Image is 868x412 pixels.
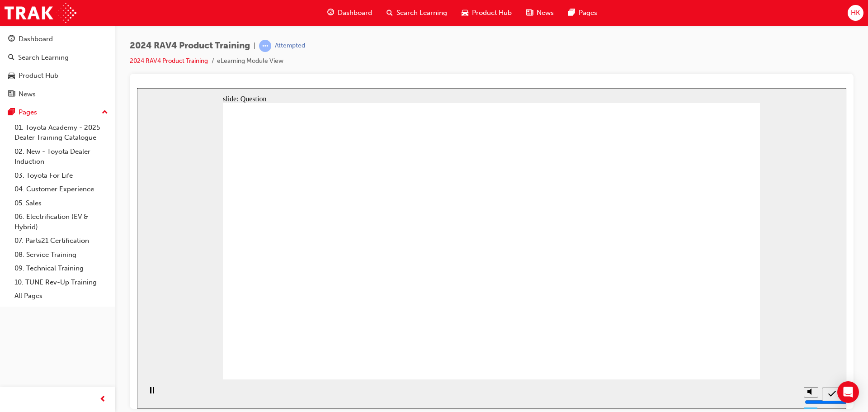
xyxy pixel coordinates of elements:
input: volume [668,310,726,317]
button: Pages [4,104,112,121]
div: Dashboard [19,34,53,44]
span: prev-icon [99,394,106,405]
a: 07. Parts21 Certification [11,234,112,248]
span: up-icon [102,107,108,118]
span: car-icon [462,7,468,19]
span: HK [851,8,860,18]
img: Trak [5,3,76,23]
a: Search Learning [4,49,112,66]
a: 08. Service Training [11,248,112,262]
a: 04. Customer Experience [11,182,112,196]
a: 2024 RAV4 Product Training [130,57,208,65]
div: Search Learning [18,52,69,63]
div: Product Hub [19,71,58,81]
div: misc controls [662,291,680,321]
div: Open Intercom Messenger [837,381,859,403]
a: 06. Electrification (EV & Hybrid) [11,210,112,234]
a: 05. Sales [11,196,112,210]
span: Search Learning [396,8,447,18]
span: guage-icon [8,35,15,43]
span: car-icon [8,72,15,80]
span: News [537,8,554,18]
span: pages-icon [8,109,15,117]
span: news-icon [526,7,533,19]
a: guage-iconDashboard [320,4,379,22]
button: Pause (Ctrl+Alt+P) [5,298,20,314]
button: DashboardSearch LearningProduct HubNews [4,29,112,104]
a: 09. Technical Training [11,261,112,275]
span: 2024 RAV4 Product Training [130,41,250,51]
a: 03. Toyota For Life [11,169,112,183]
button: Submit (Ctrl+Alt+S) [685,299,705,313]
a: pages-iconPages [561,4,604,22]
a: news-iconNews [519,4,561,22]
div: Attempted [275,42,305,50]
a: All Pages [11,289,112,303]
span: Product Hub [472,8,512,18]
span: Dashboard [338,8,372,18]
a: 10. TUNE Rev-Up Training [11,275,112,289]
div: playback controls [5,291,20,321]
button: HK [848,5,863,21]
a: car-iconProduct Hub [454,4,519,22]
nav: slide navigation [685,291,705,321]
span: | [254,41,255,51]
button: Mute (Ctrl+Alt+M) [667,299,681,309]
div: News [19,89,36,99]
span: news-icon [8,90,15,99]
a: 01. Toyota Academy - 2025 Dealer Training Catalogue [11,121,112,145]
div: Pages [19,107,37,118]
span: search-icon [387,7,393,19]
span: Pages [579,8,597,18]
a: search-iconSearch Learning [379,4,454,22]
li: eLearning Module View [217,56,283,66]
a: Dashboard [4,31,112,47]
a: 02. New - Toyota Dealer Induction [11,145,112,169]
a: News [4,86,112,103]
a: Product Hub [4,67,112,84]
span: guage-icon [327,7,334,19]
span: pages-icon [568,7,575,19]
span: learningRecordVerb_ATTEMPT-icon [259,40,271,52]
span: search-icon [8,54,14,62]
